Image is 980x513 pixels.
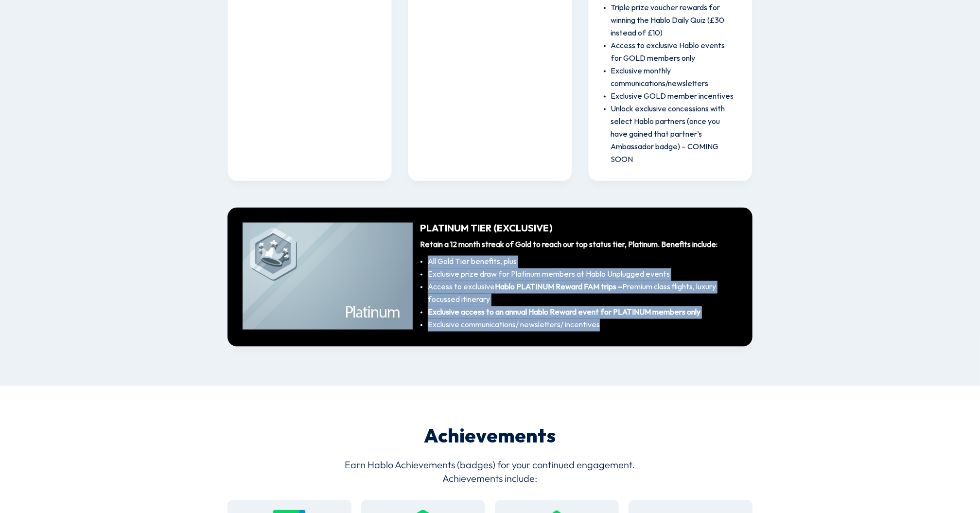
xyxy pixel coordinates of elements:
[611,2,737,40] li: Triple prize voucher rewards for winning the Hablo Daily Quiz (£30 instead of £10)
[332,459,648,486] div: Earn Hablo Achievements (badges) for your continued engagement. Achievements include:
[420,241,717,249] strong: Retain a 12 month streak of Gold to reach our top status tier, Platinum. Benefits include:
[428,281,737,306] li: Access to exclusive Premium class flights, luxury focussed itinerary
[428,308,700,317] b: Exclusive access to an annual Hablo Reward event for PLATINUM members only
[360,425,620,449] div: Achievements
[420,223,553,234] span: Platinum Tier (Exclusive)
[611,90,737,103] li: Exclusive GOLD member incentives
[428,319,737,332] li: Exclusive communications/ newsletters/ incentives
[428,268,737,281] li: Exclusive prize draw for Platinum members at Hablo Unplugged events
[611,65,737,90] li: Exclusive monthly communications/newsletters
[611,103,737,166] li: Unlock exclusive concessions with select Hablo partners (once you have gained that partner’s Amba...
[611,40,737,65] li: Access to exclusive Hablo events for GOLD members only
[428,256,737,268] li: All Gold Tier benefits, plus
[495,283,622,291] b: Hablo PLATINUM Reward FAM trips –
